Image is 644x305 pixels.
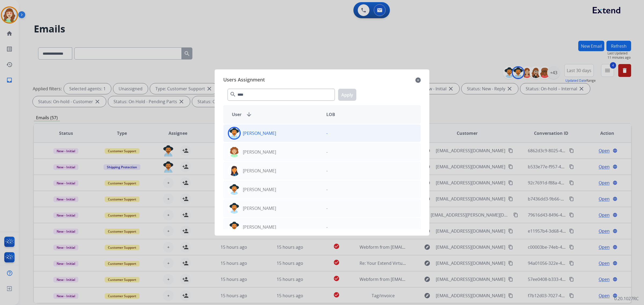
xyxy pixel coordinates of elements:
p: - [326,130,328,136]
p: - [326,224,328,230]
span: LOB [326,111,335,118]
mat-icon: close [415,77,421,83]
p: - [326,186,328,193]
p: [PERSON_NAME] [243,205,276,211]
p: [PERSON_NAME] [243,130,276,136]
p: [PERSON_NAME] [243,186,276,193]
p: - [326,168,328,174]
mat-icon: search [230,91,236,98]
p: - [326,149,328,155]
span: Users Assignment [223,76,265,84]
div: User [228,111,322,118]
mat-icon: arrow_downward [246,111,252,118]
p: [PERSON_NAME] [243,168,276,174]
p: [PERSON_NAME] [243,224,276,230]
button: Apply [338,89,356,101]
p: [PERSON_NAME] [243,149,276,155]
p: - [326,205,328,211]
